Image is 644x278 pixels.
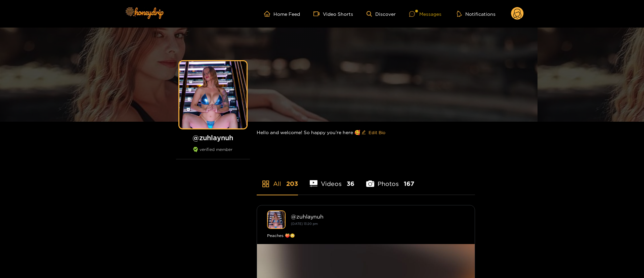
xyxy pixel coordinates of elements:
span: video-camera [313,11,323,17]
a: Home Feed [264,11,300,17]
span: appstore [262,180,270,188]
span: home [264,11,273,17]
li: All [257,164,298,195]
button: editEdit Bio [360,127,387,138]
small: [DATE] 13:20 pm [291,222,318,226]
img: zuhlaynuh [267,210,286,229]
div: Hello and welcome! So happy you’re here 🥰 [257,122,475,143]
div: Messages [409,10,441,18]
div: Peaches 🍑😳 [267,232,465,239]
div: @ zuhlaynuh [291,213,465,220]
span: 36 [347,180,354,188]
h1: @ zuhlaynuh [176,133,250,142]
a: Video Shorts [313,11,353,17]
span: edit [361,130,366,135]
li: Videos [310,164,355,195]
span: 167 [404,180,414,188]
button: Notifications [455,10,498,17]
a: Discover [367,11,396,17]
li: Photos [366,164,414,195]
span: Edit Bio [369,129,385,136]
span: 203 [286,180,298,188]
div: verified member [176,147,250,159]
